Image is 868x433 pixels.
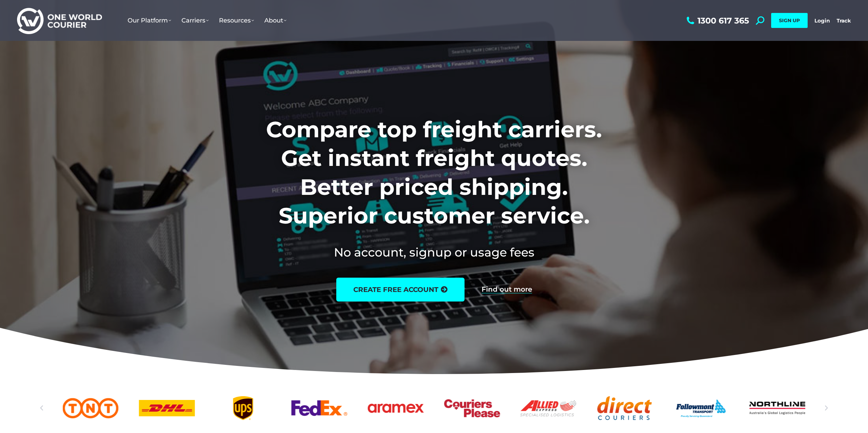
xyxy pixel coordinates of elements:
[122,10,176,31] a: Our Platform
[219,17,254,24] span: Resources
[215,396,271,420] div: 4 / 25
[520,396,576,420] a: Allied Express logo
[368,396,424,420] div: 6 / 25
[685,16,749,25] a: 1300 617 365
[673,396,729,420] a: Followmont transoirt web logo
[139,396,195,420] a: DHl logo
[176,10,214,31] a: Carriers
[749,396,805,420] div: 11 / 25
[264,17,286,24] span: About
[749,396,805,420] a: Northline logo
[292,396,348,420] div: 5 / 25
[63,396,806,420] div: Slides
[63,396,119,420] div: 2 / 25
[214,10,259,31] a: Resources
[215,396,271,420] a: UPS logo
[444,396,500,420] a: Couriers Please logo
[181,17,209,24] span: Carriers
[259,10,292,31] a: About
[444,396,500,420] div: 7 / 25
[17,7,102,34] img: One World Courier
[368,396,424,420] a: Aramex_logo
[336,278,465,301] a: create free account
[292,396,348,420] a: FedEx logo
[779,17,800,24] span: SIGN UP
[63,396,119,420] a: TNT logo Australian freight company
[837,17,851,24] a: Track
[128,17,171,24] span: Our Platform
[221,244,647,261] h2: No account, signup or usage fees
[221,115,647,230] h1: Compare top freight carriers. Get instant freight quotes. Better priced shipping. Superior custom...
[673,396,729,420] div: 10 / 25
[139,396,195,420] div: 3 / 25
[771,13,808,28] a: SIGN UP
[482,286,532,293] a: Find out more
[814,17,830,24] a: Login
[520,396,576,420] div: 8 / 25
[597,396,652,420] div: 9 / 25
[597,396,652,420] a: Direct Couriers logo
